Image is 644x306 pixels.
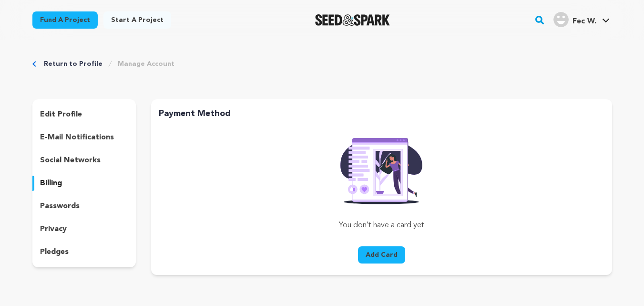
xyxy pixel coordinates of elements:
p: e-mail notifications [40,132,114,143]
button: Add Card [358,246,405,264]
span: Fec W.'s Profile [552,10,612,30]
a: Seed&Spark Homepage [315,14,390,26]
button: e-mail notifications [32,130,136,145]
a: Manage Account [118,59,174,69]
div: Breadcrumb [32,59,612,69]
img: user.png [553,12,569,27]
img: Seed&Spark Rafiki Image [333,132,430,204]
p: pledges [40,246,69,258]
button: social networks [32,153,136,168]
button: privacy [32,222,136,237]
p: passwords [40,200,80,212]
p: social networks [40,155,101,166]
button: passwords [32,199,136,214]
a: Fund a project [32,11,98,29]
div: Fec W.'s Profile [553,12,596,27]
p: billing [40,178,62,189]
button: pledges [32,244,136,260]
p: You don’t have a card yet [270,220,493,231]
button: edit profile [32,107,136,122]
h2: Payment Method [159,107,604,120]
p: edit profile [40,109,82,120]
img: Seed&Spark Logo Dark Mode [315,14,390,26]
a: Return to Profile [44,59,102,69]
p: privacy [40,223,67,235]
a: Fec W.'s Profile [552,10,612,27]
a: Start a project [103,11,171,29]
span: Fec W. [572,18,596,25]
button: billing [32,176,136,191]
